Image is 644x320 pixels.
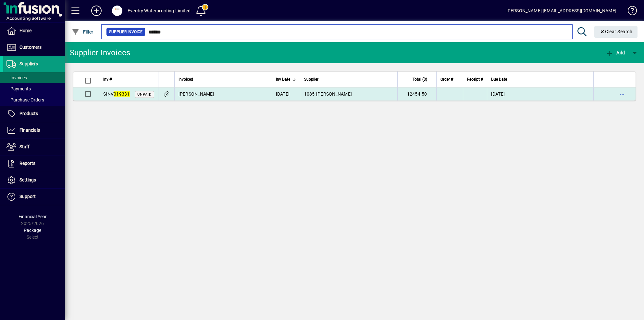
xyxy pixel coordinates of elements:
[19,45,42,50] span: Customers
[594,26,638,38] button: Clear
[604,47,626,59] button: Add
[179,76,268,83] div: Invoiced
[70,26,95,38] button: Filter
[3,83,65,94] a: Payments
[623,1,636,22] a: Knowledge Base
[316,91,352,97] span: [PERSON_NAME]
[19,28,31,33] span: Home
[300,87,397,100] td: -
[467,76,483,83] span: Receipt #
[3,72,65,83] a: Invoices
[86,5,107,17] button: Add
[19,214,47,219] span: Financial Year
[272,87,300,100] td: [DATE]
[70,47,130,58] div: Supplier Invoices
[19,144,30,149] span: Staff
[128,6,191,16] div: Everdry Waterproofing Limited
[3,172,65,188] a: Settings
[103,76,154,83] div: Inv #
[413,76,427,83] span: Total ($)
[6,97,44,102] span: Purchase Orders
[3,122,65,139] a: Financials
[19,177,36,182] span: Settings
[491,76,507,83] span: Due Date
[19,161,35,166] span: Reports
[402,76,433,83] div: Total ($)
[19,111,38,116] span: Products
[440,76,453,83] span: Order #
[103,91,130,97] span: SINV
[114,91,130,97] em: 019331
[179,91,214,97] span: [PERSON_NAME]
[304,76,318,83] span: Supplier
[600,29,633,34] span: Clear Search
[109,29,142,35] span: Supplier Invoice
[3,189,65,205] a: Support
[3,155,65,172] a: Reports
[304,91,315,97] span: 1085
[19,127,40,133] span: Financials
[103,76,112,83] span: Inv #
[605,50,625,55] span: Add
[397,87,436,100] td: 12454.50
[276,76,296,83] div: Inv Date
[107,5,128,17] button: Profile
[3,39,65,56] a: Customers
[276,76,290,83] span: Inv Date
[137,92,152,97] span: Unpaid
[19,61,38,66] span: Suppliers
[506,6,616,16] div: [PERSON_NAME] [EMAIL_ADDRESS][DOMAIN_NAME]
[304,76,393,83] div: Supplier
[24,228,41,233] span: Package
[3,106,65,122] a: Products
[6,86,31,91] span: Payments
[19,194,36,199] span: Support
[3,139,65,155] a: Staff
[72,29,93,34] span: Filter
[491,76,590,83] div: Due Date
[3,23,65,39] a: Home
[440,76,459,83] div: Order #
[3,94,65,105] a: Purchase Orders
[179,76,193,83] span: Invoiced
[487,87,594,100] td: [DATE]
[617,89,627,99] button: More options
[6,75,27,80] span: Invoices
